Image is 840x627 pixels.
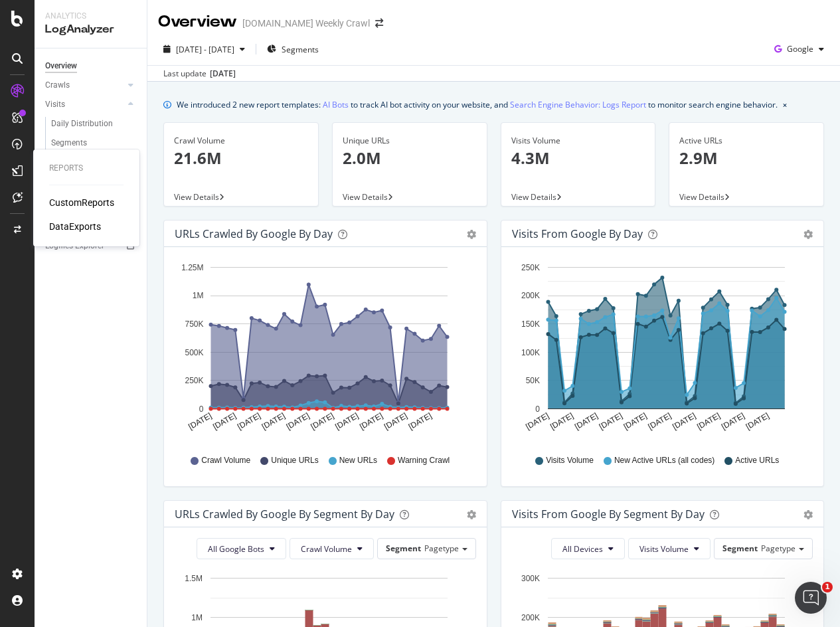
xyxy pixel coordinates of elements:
span: 1 [822,582,833,592]
a: Search Engine Behavior: Logs Report [510,98,646,112]
button: Segments [262,39,324,60]
button: All Devices [551,538,625,559]
div: Crawls [45,78,70,92]
text: 0 [535,404,540,414]
div: [DATE] [210,68,236,80]
text: [DATE] [236,411,262,432]
span: New Active URLs (all codes) [614,455,714,466]
span: New URLs [339,455,377,466]
span: Segment [386,543,421,554]
span: Google [787,43,813,54]
text: 100K [521,348,539,357]
a: Overview [45,59,137,73]
div: Visits [45,98,65,112]
p: 4.3M [511,147,645,169]
button: [DATE] - [DATE] [158,39,250,60]
div: We introduced 2 new report templates: to track AI bot activity on your website, and to monitor se... [177,98,778,112]
text: [DATE] [407,411,434,432]
span: Visits Volume [546,455,594,466]
span: Segments [282,44,319,55]
span: Unique URLs [271,455,318,466]
a: Visits [45,98,124,112]
a: AI Bots [323,98,349,112]
text: 150K [521,319,539,329]
text: [DATE] [695,411,722,432]
div: Last update [163,68,236,80]
a: Daily Distribution [51,117,137,131]
button: Visits Volume [628,538,711,559]
text: [DATE] [358,411,384,432]
a: CustomReports [49,196,114,209]
div: Analytics [45,11,136,22]
div: Visits from Google by day [512,227,643,240]
span: [DATE] - [DATE] [176,44,234,55]
span: Crawl Volume [301,543,352,555]
a: DataExports [49,220,101,233]
div: [DOMAIN_NAME] Weekly Crawl [242,17,370,30]
text: [DATE] [260,411,287,432]
text: [DATE] [744,411,770,432]
div: Visits Volume [511,135,645,147]
text: [DATE] [646,411,673,432]
svg: A chart. [175,258,471,442]
span: View Details [174,191,219,203]
button: close banner [780,95,790,114]
div: gear [803,510,813,519]
span: View Details [343,191,388,203]
p: 2.0M [343,147,477,169]
div: Unique URLs [343,135,477,147]
text: 0 [199,404,204,414]
svg: A chart. [512,258,808,442]
text: [DATE] [573,411,600,432]
text: 500K [185,348,203,357]
div: gear [467,230,476,239]
div: URLs Crawled by Google by day [175,227,333,240]
a: Crawls [45,78,124,92]
text: [DATE] [548,411,575,432]
text: [DATE] [720,411,746,432]
div: LogAnalyzer [45,22,136,37]
span: View Details [679,191,724,203]
text: [DATE] [382,411,409,432]
text: [DATE] [524,411,550,432]
text: 1M [193,292,204,301]
div: gear [803,230,813,239]
span: View Details [511,191,556,203]
text: [DATE] [211,411,238,432]
div: Overview [158,11,237,33]
button: All Google Bots [197,538,286,559]
p: 2.9M [679,147,813,169]
text: 50K [525,376,539,385]
div: Active URLs [679,135,813,147]
text: 200K [521,613,539,622]
text: [DATE] [285,411,311,432]
span: All Devices [562,543,603,555]
span: Segment [722,543,758,554]
text: 1M [191,613,203,622]
button: Crawl Volume [290,538,374,559]
div: Overview [45,59,77,73]
text: 1.5M [185,574,203,583]
iframe: Intercom live chat [795,582,827,614]
div: Segments Distribution [51,136,125,164]
span: All Google Bots [208,543,264,555]
a: Segments Distribution [51,136,137,164]
span: Crawl Volume [201,455,250,466]
span: Pagetype [761,543,796,554]
text: [DATE] [187,411,213,432]
text: [DATE] [309,411,336,432]
span: Active URLs [735,455,779,466]
div: URLs Crawled by Google By Segment By Day [175,507,394,521]
text: 250K [185,376,203,385]
span: Warning Crawl [398,455,450,466]
text: [DATE] [333,411,360,432]
span: Visits Volume [639,543,689,555]
div: Daily Distribution [51,117,113,131]
text: [DATE] [597,411,624,432]
div: Visits from Google By Segment By Day [512,507,705,521]
div: info banner [163,98,824,112]
div: Crawl Volume [174,135,308,147]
